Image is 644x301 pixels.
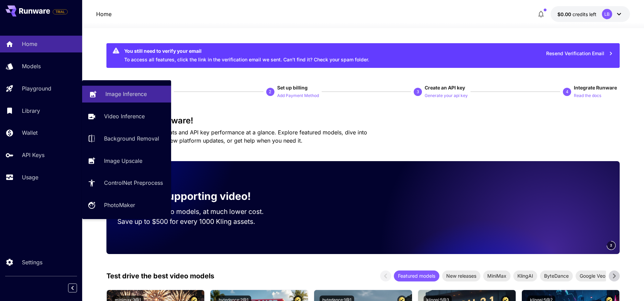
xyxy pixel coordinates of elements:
div: Collapse sidebar [73,282,82,294]
p: Usage [22,173,38,181]
a: Image Upscale [82,152,171,169]
p: Playground [22,84,51,93]
a: ControlNet Preprocess [82,174,171,191]
p: Generate your api key [425,93,468,99]
div: You still need to verify your email [124,47,369,55]
p: Wallet [22,129,38,137]
p: Video Inference [104,112,145,120]
button: $0.00 [551,6,630,22]
p: Library [22,107,40,115]
div: LB [602,9,612,19]
span: Featured models [394,272,439,279]
button: Collapse sidebar [68,284,77,292]
p: 3 [417,89,419,95]
p: Test drive the best video models [106,271,214,281]
span: Add your payment card to enable full platform functionality. [53,8,68,16]
span: Create an API key [425,85,465,91]
span: $0.00 [557,11,572,17]
a: Image Inference [82,86,171,103]
p: 4 [566,89,568,95]
button: Resend Verification Email [542,47,617,61]
span: MiniMax [483,272,511,279]
span: New releases [442,272,480,279]
p: Save up to $500 for every 1000 Kling assets. [117,217,277,227]
a: PhotoMaker [82,197,171,214]
p: Add Payment Method [277,93,319,99]
p: Read the docs [574,93,601,99]
a: Video Inference [82,108,171,125]
p: Models [22,62,41,70]
div: $0.00 [557,11,596,18]
p: PhotoMaker [104,201,135,209]
span: credits left [572,11,596,17]
div: To access all features, click the link in the verification email we sent. Can’t find it? Check yo... [124,45,369,66]
p: Home [22,40,37,48]
p: 2 [269,89,271,95]
p: Now supporting video! [137,189,251,204]
span: Check out your usage stats and API key performance at a glance. Explore featured models, dive int... [106,129,367,144]
p: Image Inference [105,90,147,98]
p: Background Removal [104,134,159,143]
p: Image Upscale [104,157,142,165]
span: Set up billing [277,85,308,91]
p: Settings [22,258,42,266]
nav: breadcrumb [96,10,112,18]
span: ByteDance [540,272,573,279]
span: Integrate Runware [574,85,617,91]
span: 2 [610,243,612,248]
span: KlingAI [513,272,537,279]
p: API Keys [22,151,44,159]
a: Background Removal [82,130,171,147]
span: TRIAL [53,9,67,14]
p: ControlNet Preprocess [104,179,163,187]
p: Home [96,10,112,18]
p: Run the best video models, at much lower cost. [117,207,277,217]
h3: Welcome to Runware! [106,116,620,125]
span: Google Veo [576,272,609,279]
